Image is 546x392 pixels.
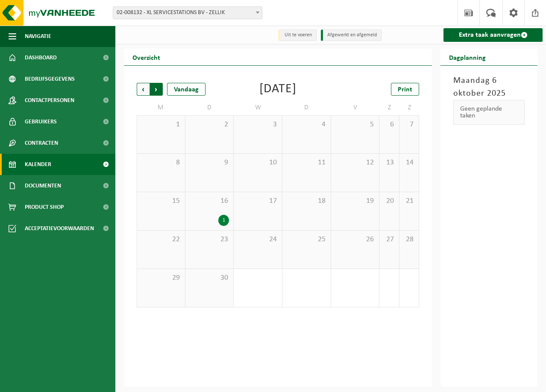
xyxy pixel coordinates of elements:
[238,158,278,167] span: 10
[440,49,494,65] h2: Dagplanning
[321,29,382,41] li: Afgewerkt en afgemeld
[141,235,181,244] span: 22
[25,196,64,218] span: Product Shop
[190,158,229,167] span: 9
[404,158,414,167] span: 14
[25,68,75,90] span: Bedrijfsgegevens
[25,132,58,154] span: Contracten
[185,100,234,115] td: D
[190,196,229,206] span: 16
[167,83,205,96] div: Vandaag
[141,120,181,129] span: 1
[238,235,278,244] span: 24
[278,29,317,41] li: Uit te voeren
[331,100,380,115] td: V
[404,196,414,206] span: 21
[141,273,181,283] span: 29
[384,196,394,206] span: 20
[404,235,414,244] span: 28
[287,120,326,129] span: 4
[287,196,326,206] span: 18
[238,196,278,206] span: 17
[404,120,414,129] span: 7
[124,49,169,65] h2: Overzicht
[25,218,94,239] span: Acceptatievoorwaarden
[453,74,525,100] h3: Maandag 6 oktober 2025
[113,6,262,19] span: 02-008132 - XL SERVICESTATIONS BV - ZELLIK
[234,100,282,115] td: W
[190,273,229,283] span: 30
[335,158,375,167] span: 12
[384,120,394,129] span: 6
[335,196,375,206] span: 19
[287,235,326,244] span: 25
[113,7,262,19] span: 02-008132 - XL SERVICESTATIONS BV - ZELLIK
[391,83,419,96] a: Print
[399,100,419,115] td: Z
[335,235,375,244] span: 26
[398,86,412,93] span: Print
[25,90,74,111] span: Contactpersonen
[137,83,150,96] span: Vorige
[190,120,229,129] span: 2
[335,120,375,129] span: 5
[25,175,61,196] span: Documenten
[190,235,229,244] span: 23
[282,100,331,115] td: D
[218,215,229,226] div: 1
[137,100,185,115] td: M
[141,196,181,206] span: 15
[25,111,57,132] span: Gebruikers
[259,83,296,96] div: [DATE]
[150,83,163,96] span: Volgende
[443,28,543,42] a: Extra taak aanvragen
[25,154,51,175] span: Kalender
[238,120,278,129] span: 3
[379,100,399,115] td: Z
[287,158,326,167] span: 11
[384,235,394,244] span: 27
[384,158,394,167] span: 13
[141,158,181,167] span: 8
[453,100,525,125] div: Geen geplande taken
[25,47,57,68] span: Dashboard
[25,26,51,47] span: Navigatie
